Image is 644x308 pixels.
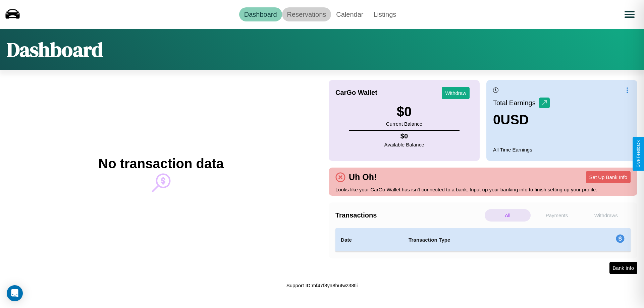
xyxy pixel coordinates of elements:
h4: Transactions [335,211,483,219]
h4: Date [341,236,398,244]
p: Withdraws [583,209,629,222]
div: Open Intercom Messenger [7,285,23,301]
button: Open menu [620,5,639,24]
div: Give Feedback [636,140,641,168]
a: Dashboard [239,7,282,21]
table: simple table [335,228,631,252]
p: Total Earnings [493,97,539,109]
h1: Dashboard [7,36,103,63]
p: Looks like your CarGo Wallet has isn't connected to a bank. Input up your banking info to finish ... [335,185,631,194]
h4: Transaction Type [409,236,561,244]
a: Calendar [331,7,368,21]
h4: CarGo Wallet [335,89,377,97]
button: Bank Info [609,262,637,274]
p: All [485,209,531,222]
h2: No transaction data [98,156,223,171]
p: Payments [534,209,580,222]
h4: Uh Oh! [345,172,380,182]
a: Listings [368,7,401,21]
p: Available Balance [384,140,424,149]
h3: 0 USD [493,112,550,127]
p: Current Balance [386,119,422,128]
p: All Time Earnings [493,145,631,154]
button: Withdraw [442,87,470,99]
h3: $ 0 [386,104,422,119]
button: Set Up Bank Info [586,171,631,183]
a: Reservations [282,7,331,21]
p: Support ID: mf47f8ya8hutwz38tii [286,281,358,290]
h4: $ 0 [384,132,424,140]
